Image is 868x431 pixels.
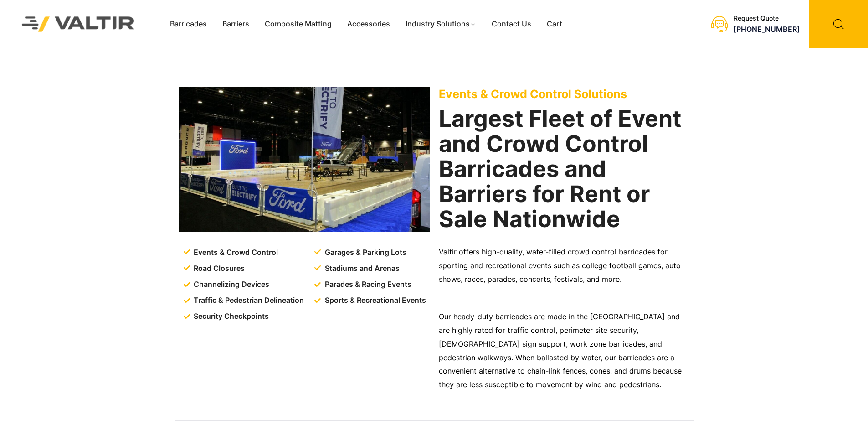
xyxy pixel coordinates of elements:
[191,246,278,260] span: Events & Crowd Control
[439,106,689,232] h2: Largest Fleet of Event and Crowd Control Barricades and Barriers for Rent or Sale Nationwide
[734,15,800,22] div: Request Quote
[191,294,304,307] span: Traffic & Pedestrian Delineation
[734,25,800,34] a: [PHONE_NUMBER]
[439,245,689,286] p: Valtir offers high-quality, water-filled crowd control barricades for sporting and recreational e...
[484,17,539,31] a: Contact Us
[339,17,398,31] a: Accessories
[323,278,411,291] span: Parades & Racing Events
[191,278,269,291] span: Channelizing Devices
[439,87,689,101] p: Events & Crowd Control Solutions
[162,17,215,31] a: Barricades
[215,17,257,31] a: Barriers
[323,246,406,260] span: Garages & Parking Lots
[323,262,400,275] span: Stadiums and Arenas
[323,294,426,307] span: Sports & Recreational Events
[539,17,570,31] a: Cart
[10,5,146,43] img: Valtir Rentals
[439,310,689,392] p: Our heady-duty barricades are made in the [GEOGRAPHIC_DATA] and are highly rated for traffic cont...
[398,17,484,31] a: Industry Solutions
[191,310,269,323] span: Security Checkpoints
[191,262,245,275] span: Road Closures
[257,17,339,31] a: Composite Matting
